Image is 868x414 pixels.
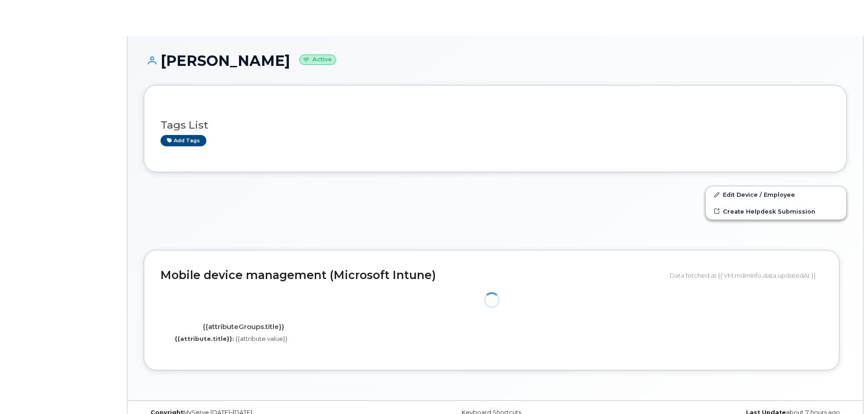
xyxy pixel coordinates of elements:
small: Active [299,55,336,65]
h1: [PERSON_NAME] [144,53,847,69]
a: Add tags [161,135,206,146]
h2: Mobile device management (Microsoft Intune) [161,269,663,282]
h4: {{attributeGroups.title}} [167,323,319,331]
a: Edit Device / Employee [706,186,846,203]
label: {{attribute.title}}: [175,334,234,343]
a: Create Helpdesk Submission [706,203,846,219]
span: {{attribute.value}} [235,335,288,342]
h3: Tags List [161,120,830,131]
div: Data fetched at {{ VM.mdmInfo.data.updatedAt }} [670,267,823,284]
